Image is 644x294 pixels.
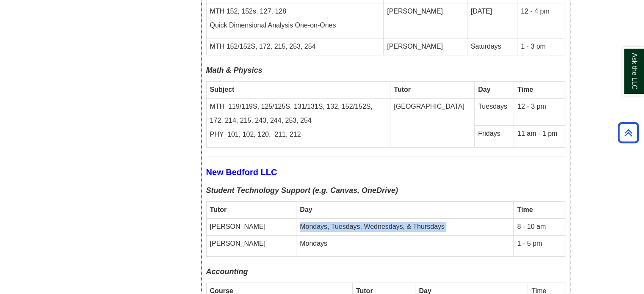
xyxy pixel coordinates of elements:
p: MTH 119/119S, 125/125S, 131/131S, 132, 152/152S, [210,102,387,112]
td: Mondays [296,235,514,256]
td: [PERSON_NAME] [206,219,296,236]
td: [PERSON_NAME] [384,38,467,55]
p: 12 - 4 pm [521,7,561,16]
td: 8 - 10 am [514,219,565,236]
td: 1 - 5 pm [514,235,565,256]
b: Subject [210,86,235,93]
p: Tuesdays [478,102,510,112]
b: Time [517,206,533,213]
b: Math & Physics [206,66,263,74]
td: Fridays [475,126,514,147]
strong: Time [517,86,533,93]
td: 11 am - 1 pm [514,126,565,147]
td: [GEOGRAPHIC_DATA] [390,99,475,148]
strong: Tutor [394,86,411,93]
p: Quick Dimensional Analysis One-on-Ones [210,21,380,30]
td: 1 - 3 pm [517,38,565,55]
p: 172, 214, 215, 243, 244, 253, 254 [210,116,387,126]
td: MTH 152/152S, 172, 215, 253, 254 [206,38,384,55]
td: [PERSON_NAME] [384,3,467,38]
td: Mondays, Tuesdays, Wednesdays, & Thursdays [296,219,514,236]
b: Day [300,206,312,213]
b: Student Technology Support (e.g. Canvas, OneDrive) [206,186,398,195]
p: PHY 101, 102, 120, 211, 212 [210,130,387,140]
td: Saturdays [467,38,517,55]
b: Accounting [206,267,248,276]
b: New Bedford LLC [206,168,277,177]
strong: Day [478,86,490,93]
a: Back to Top [615,127,642,138]
b: Tutor [210,206,227,213]
p: [PERSON_NAME] [210,239,293,249]
p: [DATE] [471,7,514,16]
td: 12 - 3 pm [514,99,565,126]
p: MTH 152, 152s, 127, 128 [210,7,380,16]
